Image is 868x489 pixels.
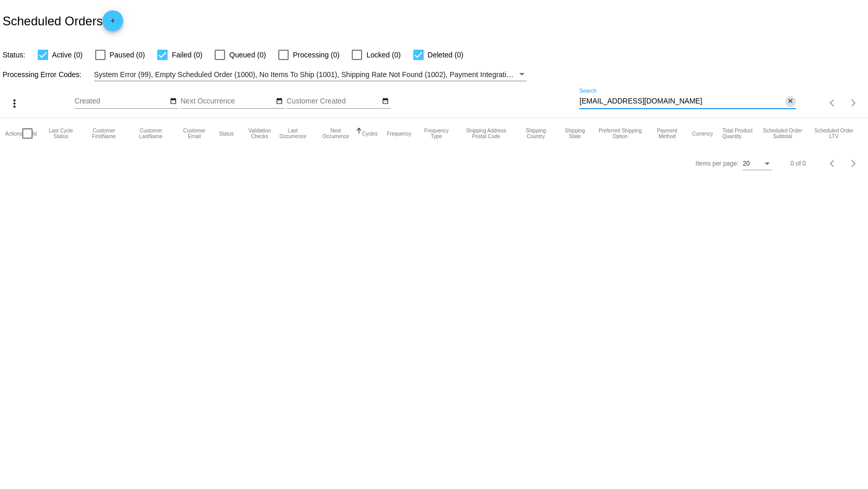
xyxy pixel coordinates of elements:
button: Change sorting for ShippingCountry [520,128,551,139]
span: Active (0) [52,49,83,61]
span: Locked (0) [366,49,400,61]
h2: Scheduled Orders [3,10,123,31]
input: Next Occurrence [181,97,274,106]
mat-header-cell: Validation Checks [243,118,276,149]
button: Change sorting for Cycles [362,130,378,137]
button: Change sorting for FrequencyType [421,128,452,139]
input: Created [74,97,168,106]
button: Change sorting for LastProcessingCycleId [46,128,76,139]
button: Change sorting for Status [219,130,233,137]
button: Change sorting for NextOccurrenceUtc [319,128,352,139]
button: Change sorting for LifetimeValue [814,128,854,139]
div: 0 of 0 [790,160,806,167]
mat-icon: date_range [170,97,177,106]
mat-icon: add [107,17,119,29]
mat-header-cell: Total Product Quantity [722,118,760,149]
button: Change sorting for CustomerLastName [132,128,169,139]
span: Failed (0) [172,49,202,61]
mat-header-cell: Actions [5,118,22,149]
button: Previous page [822,93,843,113]
button: Change sorting for CustomerFirstName [85,128,123,139]
button: Change sorting for CurrencyIso [692,130,713,137]
button: Change sorting for Subtotal [760,128,805,139]
span: Queued (0) [229,49,266,61]
input: Customer Created [287,97,380,106]
button: Next page [843,153,864,174]
span: 20 [743,160,750,167]
span: Processing (0) [293,49,339,61]
button: Clear [785,96,796,107]
button: Next page [843,93,864,113]
mat-icon: date_range [276,97,283,106]
button: Change sorting for Frequency [387,130,411,137]
button: Change sorting for PreferredShippingOption [598,128,642,139]
div: Items per page: [696,160,739,167]
button: Change sorting for PaymentMethod.Type [651,128,683,139]
span: Processing Error Codes: [3,70,82,79]
button: Change sorting for Id [33,130,37,137]
button: Change sorting for LastOccurrenceUtc [276,128,309,139]
mat-select: Items per page: [743,160,772,168]
mat-icon: close [787,97,794,106]
button: Change sorting for ShippingPostcode [461,128,511,139]
mat-icon: more_vert [8,97,21,110]
mat-icon: date_range [382,97,389,106]
mat-select: Filter by Processing Error Codes [94,68,527,81]
input: Search [579,97,785,106]
button: Previous page [822,153,843,174]
button: Change sorting for CustomerEmail [179,128,210,139]
span: Paused (0) [110,49,145,61]
button: Change sorting for ShippingState [561,128,589,139]
span: Deleted (0) [428,49,463,61]
span: Status: [3,51,25,59]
